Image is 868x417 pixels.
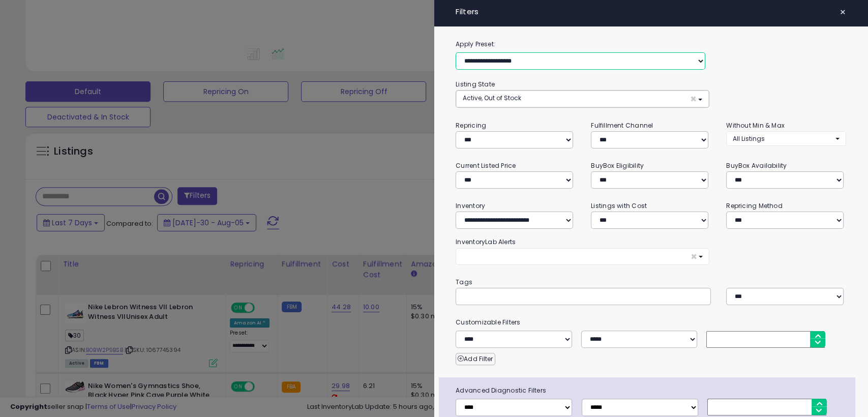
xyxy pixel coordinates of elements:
[448,385,855,396] span: Advanced Diagnostic Filters
[690,251,697,262] span: ×
[463,94,521,102] span: Active, Out of Stock
[456,248,709,265] button: ×
[726,121,785,130] small: Without Min & Max
[726,131,846,146] button: All Listings
[456,201,485,210] small: Inventory
[456,80,495,88] small: Listing State
[690,94,696,104] span: ×
[835,5,850,19] button: ×
[591,121,653,130] small: Fulfillment Channel
[726,201,783,210] small: Repricing Method
[456,91,709,107] button: Active, Out of Stock ×
[456,237,516,246] small: InventoryLab Alerts
[733,134,765,143] span: All Listings
[456,353,495,365] button: Add Filter
[448,317,854,328] small: Customizable Filters
[456,121,486,130] small: Repricing
[448,277,854,288] small: Tags
[840,5,846,19] span: ×
[591,201,647,210] small: Listings with Cost
[726,161,787,170] small: BuyBox Availability
[456,161,516,170] small: Current Listed Price
[591,161,644,170] small: BuyBox Eligibility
